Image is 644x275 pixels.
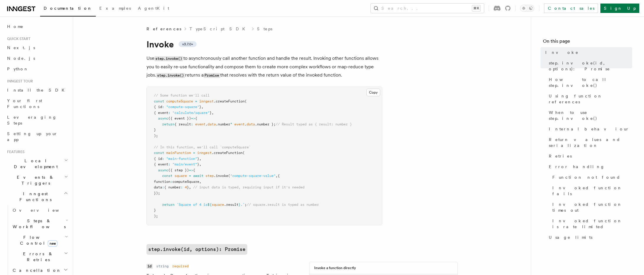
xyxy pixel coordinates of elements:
span: function [154,180,170,184]
span: , [189,185,191,189]
span: Invoked function fails [552,185,632,197]
span: ( [243,151,245,155]
a: Overview [10,205,69,216]
span: ); [154,134,158,138]
span: .result [224,203,238,207]
p: Use to asynchronously call another function and handle the result. Invoking other functions allow... [146,54,382,79]
span: { [193,168,195,172]
span: new [48,240,57,247]
h3: Invoke a function directly [314,266,356,270]
span: inngest [197,151,212,155]
span: Error handling [549,164,605,170]
span: const [154,99,164,103]
code: step.invoke() [154,56,183,61]
span: Leveraging Steps [7,115,57,125]
button: Inngest Functions [5,188,69,205]
span: Setting up your app [7,131,58,142]
code: id [146,264,153,269]
span: } [154,208,156,212]
button: Steps & Workflows [10,216,69,232]
span: , [201,105,203,109]
a: Using function references [546,91,632,107]
a: Invoke [543,47,632,58]
span: .number [216,122,230,126]
span: : [191,122,193,126]
span: } [197,162,199,166]
a: Sign Up [600,4,639,13]
span: .number }; [255,122,276,126]
span: Next.js [7,45,35,50]
span: computeSquare [172,180,199,184]
span: { event [154,111,168,115]
span: Internal behaviour [549,126,629,132]
span: . [245,122,247,126]
span: { id [154,105,162,109]
span: // square.result is typed as number [247,203,319,207]
span: event [195,122,205,126]
span: } [238,203,241,207]
span: const [162,174,172,178]
a: How to call step.invoke() [546,74,632,91]
span: "compute-square" [166,105,199,109]
span: Using function references [549,93,632,105]
a: Contact sales [544,4,598,13]
span: v3.7.0+ [182,42,193,47]
span: => [191,116,195,120]
span: How to call step.invoke() [549,77,632,88]
span: : [162,105,164,109]
span: Errors & Retries [10,251,64,263]
span: Python [7,67,29,71]
span: // input data is typed, requiring input if it's needed [193,185,304,189]
span: . [205,122,207,126]
span: "compute-square-value" [230,174,276,178]
span: { result [174,122,191,126]
span: : [181,185,183,189]
button: Flow Controlnew [10,232,69,249]
span: data [154,185,162,189]
span: Overview [13,208,73,213]
span: const [154,151,164,155]
a: step.invoke(id, options): Promise [546,58,632,74]
span: square [212,203,224,207]
span: } [187,185,189,189]
span: ( [245,99,247,103]
span: Features [5,150,24,154]
span: step [205,174,214,178]
h4: On this page [543,38,632,47]
span: step.invoke(id, options): Promise [549,60,632,72]
a: TypeScript SDK [190,26,249,32]
span: Retries [549,153,572,159]
dd: required [172,264,189,269]
a: Leveraging Steps [5,112,69,128]
a: Function not found [550,172,632,183]
span: "main-function" [166,157,197,161]
span: : [170,180,172,184]
span: Invoked function times out [552,201,632,213]
button: Events & Triggers [5,172,69,188]
span: AgentKit [138,6,169,11]
span: "main/event" [172,162,197,166]
span: ({ event }) [168,116,191,120]
span: .` [241,203,245,207]
span: = [193,151,195,155]
span: Home [7,24,24,29]
button: Search...⌘K [371,4,484,13]
span: Events & Triggers [5,174,64,186]
span: `Square of 4 is [177,203,207,207]
h1: Invoke [146,39,382,49]
span: References [146,26,181,32]
span: // Result typed as { result: number } [276,122,352,126]
span: : [162,185,164,189]
span: Examples [99,6,131,11]
span: data [207,122,216,126]
span: = [195,99,197,103]
span: inngest [199,99,214,103]
a: Usage limits [546,232,632,243]
span: ; [245,203,247,207]
dd: string [156,264,169,269]
button: Errors & Retries [10,249,69,265]
span: { number [164,185,181,189]
a: Setting up your app [5,128,69,145]
span: Your first Functions [7,98,42,109]
span: return [162,203,174,207]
